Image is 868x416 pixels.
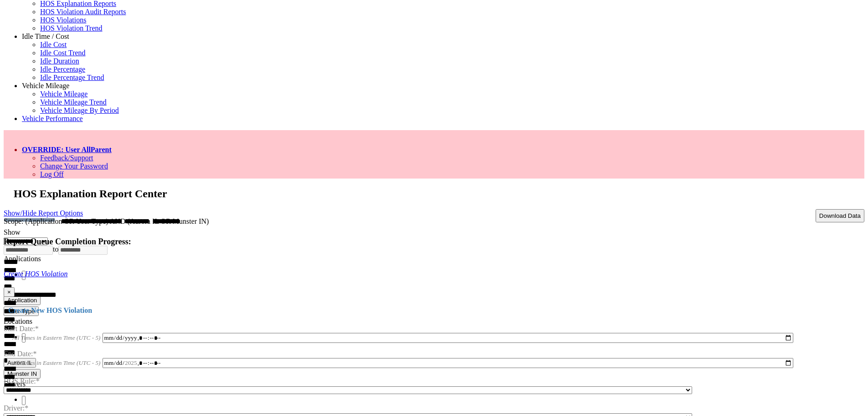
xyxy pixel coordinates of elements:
a: Change Your Password [40,162,108,170]
a: Idle Time / Cost [22,32,69,40]
a: Idle Percentage Trend [40,74,104,81]
a: Show/Hide Report Options [4,207,83,219]
label: Start Date:* [4,313,39,332]
button: Application [4,295,41,305]
a: Idle Cost [40,41,67,48]
a: Idle Percentage [40,65,85,73]
a: Create HOS Violation [4,270,67,278]
a: Feedback/Support [40,154,93,162]
span: to [53,245,58,253]
a: HOS Violations [40,16,86,24]
a: Vehicle Mileage [22,82,69,90]
a: Idle Duration [40,57,79,65]
button: Download Data [816,209,864,222]
span: Scope: (Application OR User Type) AND (Aurora IL OR Munster IN) [4,217,209,225]
span: All Times in Eastern Time (UTC - 5) [12,359,101,366]
a: HOS Violation Audit Reports [40,8,126,16]
h4: Create New HOS Violation [4,306,864,315]
a: OVERRIDE: User AllParent [22,146,112,153]
a: Vehicle Performance [22,115,83,122]
a: Vehicle Mileage By Period [40,106,119,114]
h2: HOS Explanation Report Center [14,188,864,200]
a: Log Off [40,170,64,178]
label: Applications [4,255,41,263]
label: End Date:* [4,338,36,358]
a: Vehicle Mileage Trend [40,98,107,106]
label: Driver:* [4,401,28,412]
span: All Times in Eastern Time (UTC - 5) [12,334,101,341]
a: HOS Violation Trend [40,24,103,32]
label: HOS Rule:* [4,374,40,385]
label: Show [4,228,20,236]
button: × [4,287,15,297]
a: Idle Cost Trend [40,49,86,57]
h4: Report Queue Completion Progress: [4,237,864,247]
button: Munster IN [4,369,41,379]
a: Vehicle Mileage [40,90,87,98]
